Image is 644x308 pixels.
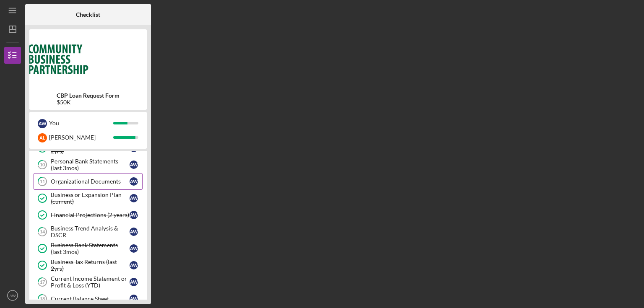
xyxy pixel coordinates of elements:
[51,192,130,205] div: Business or Expansion Plan (current)
[51,178,130,185] div: Organizational Documents
[130,244,138,253] div: A W
[34,257,143,274] a: Business Tax Returns (last 2yrs)AW
[29,34,147,84] img: Product logo
[38,119,47,128] div: A W
[34,190,143,207] a: Business or Expansion Plan (current)AW
[130,211,138,219] div: A W
[34,290,143,307] a: 18Current Balance SheetAW
[40,162,45,168] tspan: 10
[51,212,130,218] div: Financial Projections (2 years)
[130,160,138,169] div: A W
[51,158,130,171] div: Personal Bank Statements (last 3mos)
[40,280,45,285] tspan: 17
[51,259,130,272] div: Business Tax Returns (last 2yrs)
[51,242,130,255] div: Business Bank Statements (last 3mos)
[51,295,130,302] div: Current Balance Sheet
[49,116,113,130] div: You
[34,223,143,240] a: 14Business Trend Analysis & DSCRAW
[49,130,113,145] div: [PERSON_NAME]
[130,261,138,269] div: A W
[76,11,100,18] b: Checklist
[57,92,119,99] b: CBP Loan Request Form
[130,177,138,186] div: A W
[9,293,16,298] text: AW
[40,296,45,302] tspan: 18
[34,173,143,190] a: 11Organizational DocumentsAW
[51,225,130,238] div: Business Trend Analysis & DSCR
[130,194,138,202] div: A W
[130,295,138,303] div: A W
[57,99,119,106] div: $50K
[34,240,143,257] a: Business Bank Statements (last 3mos)AW
[4,287,21,304] button: AW
[40,229,45,235] tspan: 14
[40,179,45,184] tspan: 11
[51,275,130,289] div: Current Income Statement or Profit & Loss (YTD)
[130,228,138,236] div: A W
[34,156,143,173] a: 10Personal Bank Statements (last 3mos)AW
[38,133,47,142] div: A L
[34,207,143,223] a: Financial Projections (2 years)AW
[34,274,143,290] a: 17Current Income Statement or Profit & Loss (YTD)AW
[130,278,138,286] div: A W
